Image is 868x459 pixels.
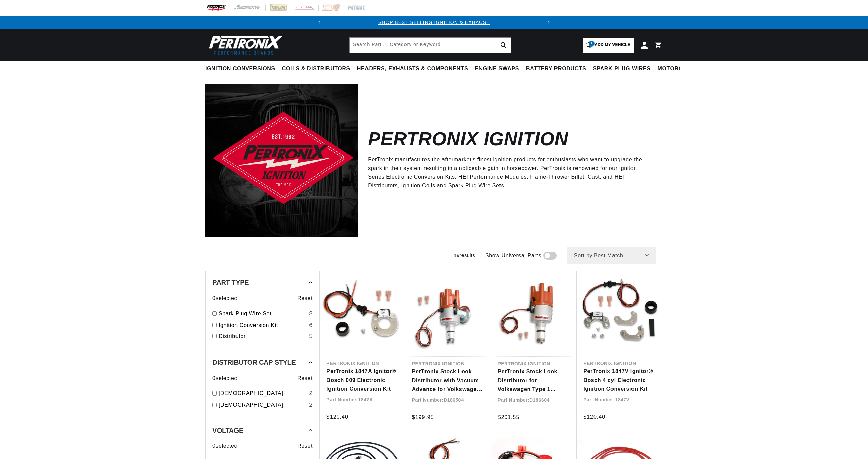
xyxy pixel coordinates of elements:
div: 1 of 2 [326,19,542,26]
h2: Pertronix Ignition [368,131,568,147]
summary: Battery Products [523,61,589,77]
span: Battery Products [526,65,586,72]
span: Distributor Cap Style [212,359,296,366]
div: 8 [309,309,313,318]
button: Translation missing: en.sections.announcements.previous_announcement [313,16,326,29]
a: SHOP BEST SELLING IGNITION & EXHAUST [378,20,490,25]
span: Voltage [212,427,243,434]
a: [DEMOGRAPHIC_DATA] [219,401,306,409]
span: Coils & Distributors [282,65,350,72]
img: Pertronix Ignition [205,84,358,237]
span: Reset [297,442,313,451]
span: Spark Plug Wires [593,65,650,72]
span: 0 selected [212,442,238,451]
button: Translation missing: en.sections.announcements.next_announcement [542,16,555,29]
select: Sort by [567,247,656,264]
span: 0 selected [212,374,238,383]
summary: Spark Plug Wires [589,61,654,77]
summary: Ignition Conversions [205,61,279,77]
span: Reset [297,374,313,383]
span: Sort by [574,253,592,258]
a: Spark Plug Wire Set [219,309,306,318]
span: Reset [297,294,313,303]
a: PerTronix 1847A Ignitor® Bosch 009 Electronic Ignition Conversion Kit [326,367,398,393]
img: Pertronix [205,33,283,57]
span: Ignition Conversions [205,65,275,72]
a: PerTronix 1847V Ignitor® Bosch 4 cyl Electronic Ignition Conversion Kit [583,367,655,393]
div: 6 [309,321,313,330]
a: Distributor [219,332,306,341]
span: 1 [589,41,595,47]
p: PerTronix manufactures the aftermarket's finest ignition products for enthusiasts who want to upg... [368,155,653,190]
a: PerTronix Stock Look Distributor for Volkswagen Type 1 Engines [498,367,570,393]
div: 2 [309,401,313,409]
span: 0 selected [212,294,238,303]
input: Search Part #, Category or Keyword [350,38,511,53]
span: Headers, Exhausts & Components [357,65,468,72]
a: [DEMOGRAPHIC_DATA] [219,389,306,398]
button: search button [496,38,511,53]
span: Engine Swaps [475,65,519,72]
a: 1Add my vehicle [583,38,634,53]
summary: Engine Swaps [471,61,523,77]
summary: Coils & Distributors [279,61,354,77]
div: 5 [309,332,313,341]
a: PerTronix Stock Look Distributor with Vacuum Advance for Volkswagen Type 1 Engines [412,367,484,393]
a: Ignition Conversion Kit [219,321,306,330]
span: 19 results [454,253,475,258]
div: 2 [309,389,313,398]
span: Add my vehicle [595,42,630,48]
span: Show Universal Parts [485,251,541,260]
summary: Headers, Exhausts & Components [354,61,471,77]
slideshow-component: Translation missing: en.sections.announcements.announcement_bar [188,16,680,29]
span: Part Type [212,279,249,286]
span: Motorcycle [658,65,698,72]
div: Announcement [326,19,542,26]
summary: Motorcycle [654,61,701,77]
